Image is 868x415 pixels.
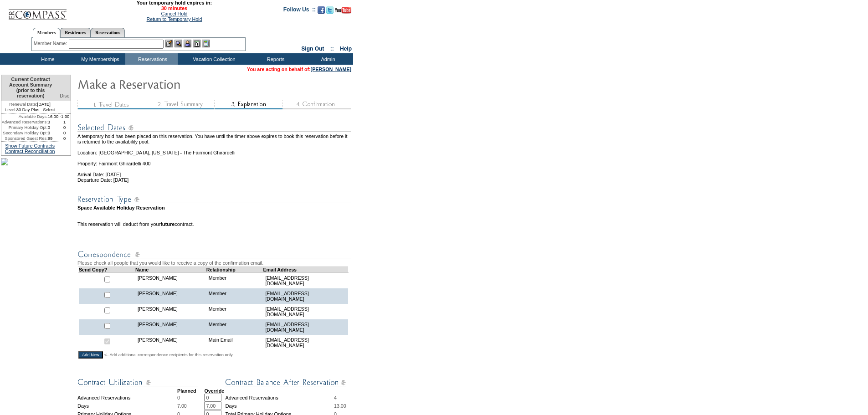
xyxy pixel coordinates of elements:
[206,266,263,272] td: Relationship
[1,130,48,136] td: Secondary Holiday Opt:
[206,335,263,350] td: Main Email
[206,288,263,304] td: Member
[146,100,214,109] img: step2_state3.gif
[326,6,334,14] img: Follow us on Twitter
[77,221,352,227] td: This reservation will deduct from your contract.
[263,272,348,288] td: [EMAIL_ADDRESS][DOMAIN_NAME]
[311,67,351,72] a: [PERSON_NAME]
[214,100,282,109] img: step3_state2.gif
[1,136,48,141] td: Sponsored Guest Res:
[79,266,136,272] td: Send Copy?
[9,102,37,107] span: Renewal Date:
[263,335,348,350] td: [EMAIL_ADDRESS][DOMAIN_NAME]
[48,130,59,136] td: 0
[104,352,234,358] span: <--Add additional correspondence recipients for this reservation only.
[263,288,348,304] td: [EMAIL_ADDRESS][DOMAIN_NAME]
[334,403,346,409] span: 13.00
[135,335,206,350] td: [PERSON_NAME]
[135,319,206,335] td: [PERSON_NAME]
[77,194,351,205] img: Reservation Type
[21,53,73,65] td: Home
[206,319,263,335] td: Member
[5,107,16,113] span: Level:
[1,107,58,114] td: 30 Day Plus - Select
[247,67,351,72] span: You are acting on behalf of:
[72,5,277,11] span: 30 minutes
[33,28,61,38] a: Members
[165,40,173,47] img: b_edit.gif
[60,93,71,98] span: Disc.
[1,125,48,130] td: Primary Holiday Opt:
[58,130,71,136] td: 0
[77,377,198,388] img: Contract Utilization
[1,119,48,125] td: Advanced Reservations:
[206,272,263,288] td: Member
[225,402,334,410] td: Days
[8,2,67,20] img: Compass Home
[73,53,125,65] td: My Memberships
[177,395,180,400] span: 0
[318,6,325,14] img: Become our fan on Facebook
[225,394,334,402] td: Advanced Reservations
[135,266,206,272] td: Name
[78,351,103,359] input: Add New
[334,395,337,400] span: 4
[125,53,178,65] td: Reservations
[318,9,325,15] a: Become our fan on Facebook
[330,46,334,52] span: ::
[340,46,352,52] a: Help
[135,288,206,304] td: [PERSON_NAME]
[77,177,352,183] td: Departure Date: [DATE]
[77,122,351,133] img: Reservation Dates
[202,40,210,47] img: b_calculator.gif
[225,377,346,388] img: Contract Balance After Reservation
[326,9,334,15] a: Follow us on Twitter
[177,403,187,409] span: 7.00
[77,394,177,402] td: Advanced Reservations
[91,28,125,37] a: Reservations
[58,136,71,141] td: 0
[77,75,260,93] img: Make Reservation
[263,304,348,319] td: [EMAIL_ADDRESS][DOMAIN_NAME]
[204,388,224,394] strong: Override
[58,114,71,119] td: -1.00
[248,53,301,65] td: Reports
[1,101,58,107] td: [DATE]
[77,260,263,266] span: Please check all people that you would like to receive a copy of the confirmation email.
[263,266,348,272] td: Email Address
[58,119,71,125] td: 1
[48,114,59,119] td: 16.00
[193,40,200,47] img: Reservations
[48,136,59,141] td: 99
[178,53,248,65] td: Vacation Collection
[301,46,324,52] a: Sign Out
[77,144,352,155] td: Location: [GEOGRAPHIC_DATA], [US_STATE] - The Fairmont Ghirardelli
[160,221,175,227] b: future
[5,149,55,154] a: Contract Reconciliation
[60,28,91,37] a: Residences
[175,40,182,47] img: View
[48,125,59,130] td: 0
[335,7,351,14] img: Subscribe to our YouTube Channel
[77,402,177,410] td: Days
[147,16,202,22] a: Return to Temporary Hold
[1,75,58,101] td: Current Contract Account Summary (prior to this reservation)
[1,158,8,165] img: Kiawah_dest1_flower_test.jpg
[77,166,352,177] td: Arrival Date: [DATE]
[1,114,48,119] td: Available Days:
[161,11,187,16] a: Cancel Hold
[206,304,263,319] td: Member
[135,272,206,288] td: [PERSON_NAME]
[184,40,191,47] img: Impersonate
[48,119,59,125] td: 3
[177,388,196,394] strong: Planned
[77,100,146,109] img: step1_state3.gif
[77,155,352,166] td: Property: Fairmont Ghirardelli 400
[135,304,206,319] td: [PERSON_NAME]
[77,205,352,210] td: Space Available Holiday Reservation
[283,5,316,16] td: Follow Us ::
[77,133,352,144] td: A temporary hold has been placed on this reservation. You have until the timer above expires to b...
[34,40,69,47] div: Member Name:
[282,100,351,109] img: step4_state1.gif
[263,319,348,335] td: [EMAIL_ADDRESS][DOMAIN_NAME]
